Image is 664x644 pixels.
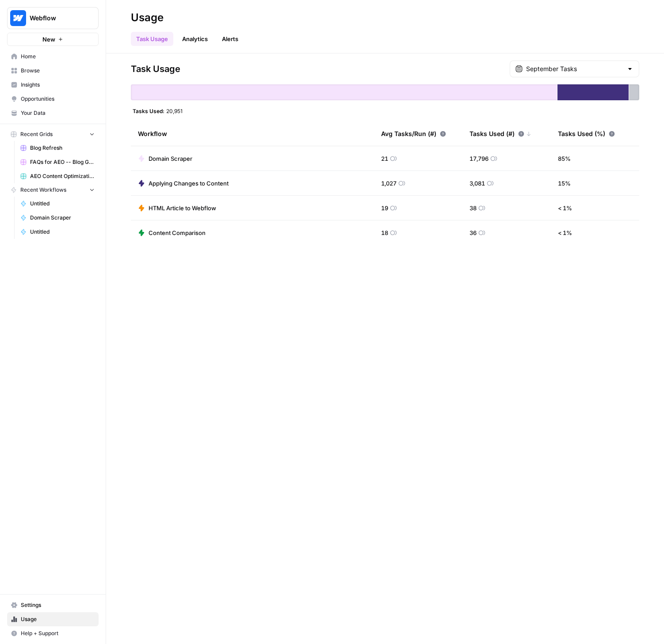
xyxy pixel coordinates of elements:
[177,32,213,46] a: Analytics
[7,106,99,120] a: Your Data
[30,14,83,23] span: Webflow
[526,64,623,73] input: September Tasks
[381,121,446,146] div: Avg Tasks/Run (#)
[381,179,397,188] span: 1,027
[16,225,99,239] a: Untitled
[16,169,99,183] a: AEO Content Optimizations Grid
[217,32,244,46] a: Alerts
[20,186,66,194] span: Recent Workflows
[16,211,99,225] a: Domain Scraper
[558,228,572,237] span: < 1 %
[558,154,571,163] span: 85 %
[149,154,192,163] span: Domain Scraper
[131,63,180,75] span: Task Usage
[10,10,26,26] img: Webflow Logo
[30,172,95,180] span: AEO Content Optimizations Grid
[30,214,95,222] span: Domain Scraper
[16,197,99,211] a: Untitled
[131,32,173,46] a: Task Usage
[469,179,485,188] span: 3,081
[20,130,53,138] span: Recent Grids
[16,141,99,155] a: Blog Refresh
[21,95,95,103] span: Opportunities
[7,128,99,141] button: Recent Grids
[133,107,164,114] span: Tasks Used:
[7,183,99,197] button: Recent Workflows
[138,121,367,146] div: Workflow
[7,78,99,92] a: Insights
[138,228,206,237] a: Content Comparison
[149,179,229,188] span: Applying Changes to Content
[469,228,477,237] span: 36
[42,35,55,44] span: New
[30,144,95,152] span: Blog Refresh
[7,626,99,640] button: Help + Support
[7,7,99,29] button: Workspace: Webflow
[469,121,531,146] div: Tasks Used (#)
[30,228,95,236] span: Untitled
[21,53,95,61] span: Home
[149,204,216,212] span: HTML Article to Webflow
[21,109,95,117] span: Your Data
[7,92,99,106] a: Opportunities
[166,107,183,114] span: 20,951
[21,615,95,623] span: Usage
[7,33,99,46] button: New
[21,629,95,637] span: Help + Support
[381,228,388,237] span: 18
[7,598,99,612] a: Settings
[558,121,615,146] div: Tasks Used (%)
[138,154,192,163] a: Domain Scraper
[16,155,99,169] a: FAQs for AEO -- Blog Grid
[469,154,488,163] span: 17,796
[7,612,99,626] a: Usage
[131,11,164,25] div: Usage
[138,204,216,212] a: HTML Article to Webflow
[21,601,95,609] span: Settings
[558,204,572,212] span: < 1 %
[149,228,206,237] span: Content Comparison
[7,64,99,78] a: Browse
[138,179,229,188] a: Applying Changes to Content
[30,158,95,166] span: FAQs for AEO -- Blog Grid
[7,49,99,64] a: Home
[21,81,95,89] span: Insights
[558,179,571,188] span: 15 %
[21,67,95,75] span: Browse
[30,200,95,208] span: Untitled
[381,204,388,212] span: 19
[469,204,477,212] span: 38
[381,154,388,163] span: 21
